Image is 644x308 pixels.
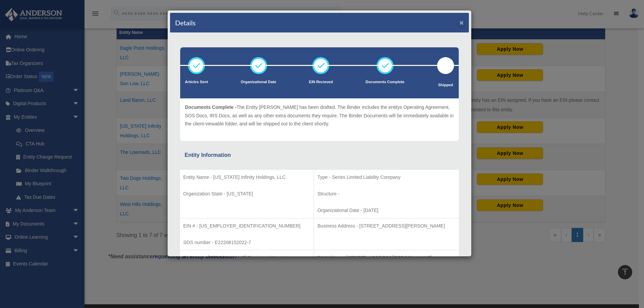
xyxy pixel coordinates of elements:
p: EIN # - [US_EMPLOYER_IDENTIFICATION_NUMBER] [183,222,310,230]
p: SOS number - E22208152022-7 [183,238,310,247]
h4: Details [175,18,196,27]
p: Organization State - [US_STATE] [183,190,310,198]
p: Organizational Date - [DATE] [317,206,456,215]
p: The Entity [PERSON_NAME] has been drafted. The Binder includes the entitys Operating Agreement, S... [185,103,454,128]
div: Entity Information [185,150,454,160]
p: Type - Series Limited Liability Company [317,173,456,182]
span: Documents Complete - [185,104,236,110]
p: EIN Recieved [309,79,333,86]
p: Organizational Date [241,79,276,86]
p: RA Name - [PERSON_NAME] Registered Agents [183,254,310,262]
p: Entity Name - [US_STATE] Infinity Holdings, LLC [183,173,310,182]
p: Articles Sent [185,79,208,86]
p: Documents Complete [365,79,404,86]
button: × [459,19,464,26]
p: Structure - [317,190,456,198]
p: Business Address - [STREET_ADDRESS][PERSON_NAME] [317,222,456,230]
p: Shipped [437,82,454,89]
p: RA Address - [STREET_ADDRESS][PERSON_NAME] [317,254,456,262]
